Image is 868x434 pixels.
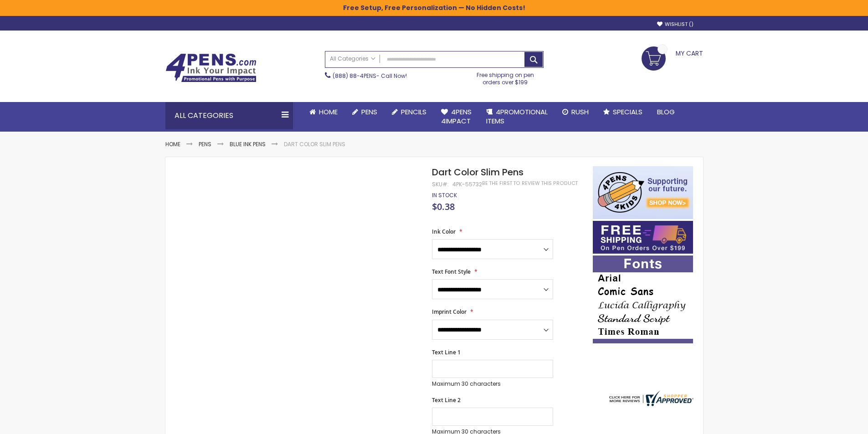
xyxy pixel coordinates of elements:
[302,102,345,122] a: Home
[482,180,578,187] a: Be the first to review this product
[613,107,642,117] span: Specials
[607,400,693,408] a: 4pens.com certificate URL
[432,228,456,235] span: Ink Color
[650,102,682,122] a: Blog
[657,107,675,117] span: Blog
[165,53,257,82] img: 4Pens Custom Pens and Promotional Products
[165,102,293,129] div: All Categories
[330,55,375,62] span: All Categories
[325,51,380,66] a: All Categories
[452,181,482,188] div: 4pk-55732
[432,380,553,388] p: Maximum 30 characters
[593,221,693,254] img: Free shipping on orders over $199
[432,348,461,356] span: Text Line 1
[385,102,434,122] a: Pencils
[593,166,693,219] img: 4pens 4 kids
[345,102,385,122] a: Pens
[432,166,524,179] span: Dart Color Slim Pens
[199,140,211,148] a: Pens
[165,140,180,148] a: Home
[432,396,461,404] span: Text Line 2
[432,200,455,213] span: $0.38
[479,102,555,132] a: 4PROMOTIONALITEMS
[432,192,457,199] div: Availability
[596,102,650,122] a: Specials
[607,391,693,406] img: 4pens.com widget logo
[333,72,376,80] a: (888) 88-4PENS
[571,107,589,117] span: Rush
[230,140,266,148] a: Blue ink Pens
[434,102,479,132] a: 4Pens4impact
[319,107,338,117] span: Home
[401,107,426,117] span: Pencils
[555,102,596,122] a: Rush
[361,107,377,117] span: Pens
[467,68,544,86] div: Free shipping on pen orders over $199
[432,268,471,276] span: Text Font Style
[432,191,457,199] span: In stock
[593,255,693,343] img: font-personalization-examples
[432,308,467,316] span: Imprint Color
[441,107,472,126] span: 4Pens 4impact
[333,72,407,80] span: - Call Now!
[432,180,449,188] strong: SKU
[486,107,548,126] span: 4PROMOTIONAL ITEMS
[284,141,345,148] li: Dart Color Slim Pens
[657,21,693,28] a: Wishlist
